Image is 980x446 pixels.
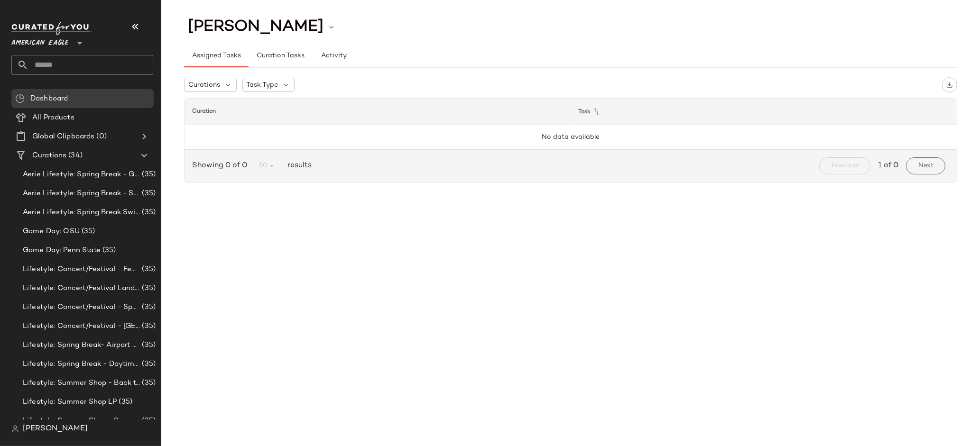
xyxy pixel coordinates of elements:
[185,99,571,125] th: Curation
[906,157,945,174] button: Next
[247,80,278,90] span: Task Type
[32,112,74,123] span: All Products
[188,80,220,90] span: Curations
[23,169,140,180] span: Aerie Lifestyle: Spring Break - Girly/Femme
[140,207,156,218] span: (35)
[256,52,305,60] span: Curation Tasks
[878,160,898,172] span: 1 of 0
[23,378,140,389] span: Lifestyle: Summer Shop - Back to School Essentials
[11,22,92,35] img: cfy_white_logo.C9jOOHJF.svg
[23,302,140,313] span: Lifestyle: Concert/Festival - Sporty
[140,188,156,199] span: (35)
[32,150,66,161] span: Curations
[23,340,140,351] span: Lifestyle: Spring Break- Airport Style
[188,18,324,36] span: [PERSON_NAME]
[23,397,117,408] span: Lifestyle: Summer Shop LP
[101,245,116,256] span: (35)
[140,340,156,351] span: (35)
[23,283,140,294] span: Lifestyle: Concert/Festival Landing Page
[80,226,95,237] span: (35)
[946,82,953,88] img: svg%3e
[140,302,156,313] span: (35)
[23,423,88,435] span: [PERSON_NAME]
[140,359,156,370] span: (35)
[30,93,68,104] span: Dashboard
[192,52,241,60] span: Assigned Tasks
[117,397,133,408] span: (35)
[11,425,19,433] img: svg%3e
[23,359,140,370] span: Lifestyle: Spring Break - Daytime Casual
[23,416,140,427] span: Lifestyle: Summer Shop - Summer Abroad
[23,264,140,275] span: Lifestyle: Concert/Festival - Femme
[140,264,156,275] span: (35)
[284,160,312,172] span: results
[321,52,347,60] span: Activity
[140,416,156,427] span: (35)
[23,321,140,332] span: Lifestyle: Concert/Festival - [GEOGRAPHIC_DATA]
[140,283,156,294] span: (35)
[571,99,957,125] th: Task
[66,150,83,161] span: (34)
[23,207,140,218] span: Aerie Lifestyle: Spring Break Swimsuits Landing Page
[140,169,156,180] span: (35)
[192,160,251,172] span: Showing 0 of 0
[140,378,156,389] span: (35)
[94,131,106,142] span: (0)
[23,226,80,237] span: Game Day: OSU
[185,125,957,150] td: No data available
[23,245,101,256] span: Game Day: Penn State
[918,162,934,170] span: Next
[32,131,94,142] span: Global Clipboards
[140,321,156,332] span: (35)
[23,188,140,199] span: Aerie Lifestyle: Spring Break - Sporty
[11,32,68,49] span: American Eagle
[15,94,25,103] img: svg%3e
